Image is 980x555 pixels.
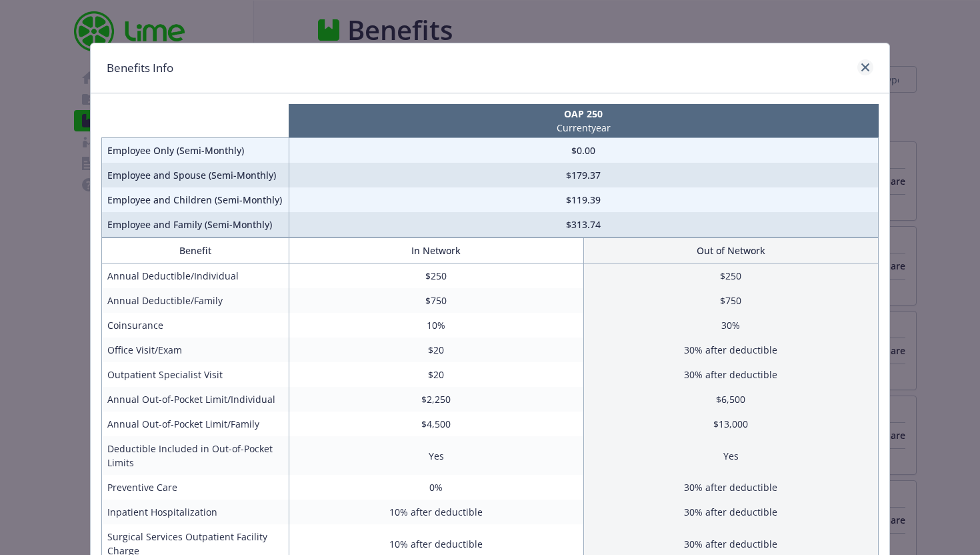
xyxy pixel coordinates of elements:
[291,121,875,135] p: Current year
[102,362,289,387] td: Outpatient Specialist Visit
[289,238,583,263] th: In Network
[289,313,583,338] td: 10%
[102,138,289,163] td: Employee Only (Semi-Monthly)
[289,163,878,187] td: $179.37
[289,212,878,237] td: $313.74
[583,362,878,387] td: 30% after deductible
[102,187,289,212] td: Employee and Children (Semi-Monthly)
[102,288,289,313] td: Annual Deductible/Family
[289,138,878,163] td: $0.00
[289,475,583,500] td: 0%
[289,362,583,387] td: $20
[583,500,878,524] td: 30% after deductible
[289,263,583,289] td: $250
[289,412,583,436] td: $4,500
[102,263,289,289] td: Annual Deductible/Individual
[107,59,173,77] h1: Benefits Info
[102,212,289,237] td: Employee and Family (Semi-Monthly)
[102,500,289,524] td: Inpatient Hospitalization
[102,104,289,138] th: intentionally left blank
[102,412,289,436] td: Annual Out-of-Pocket Limit/Family
[583,263,878,289] td: $250
[289,436,583,475] td: Yes
[102,338,289,362] td: Office Visit/Exam
[289,187,878,212] td: $119.39
[289,387,583,412] td: $2,250
[583,436,878,475] td: Yes
[289,338,583,362] td: $20
[102,163,289,187] td: Employee and Spouse (Semi-Monthly)
[289,500,583,524] td: 10% after deductible
[102,238,289,263] th: Benefit
[102,475,289,500] td: Preventive Care
[583,288,878,313] td: $750
[583,412,878,436] td: $13,000
[102,387,289,412] td: Annual Out-of-Pocket Limit/Individual
[102,436,289,475] td: Deductible Included in Out-of-Pocket Limits
[289,288,583,313] td: $750
[291,107,875,121] p: OAP 250
[583,313,878,338] td: 30%
[857,59,873,75] a: close
[102,313,289,338] td: Coinsurance
[583,238,878,263] th: Out of Network
[583,475,878,500] td: 30% after deductible
[583,338,878,362] td: 30% after deductible
[583,387,878,412] td: $6,500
